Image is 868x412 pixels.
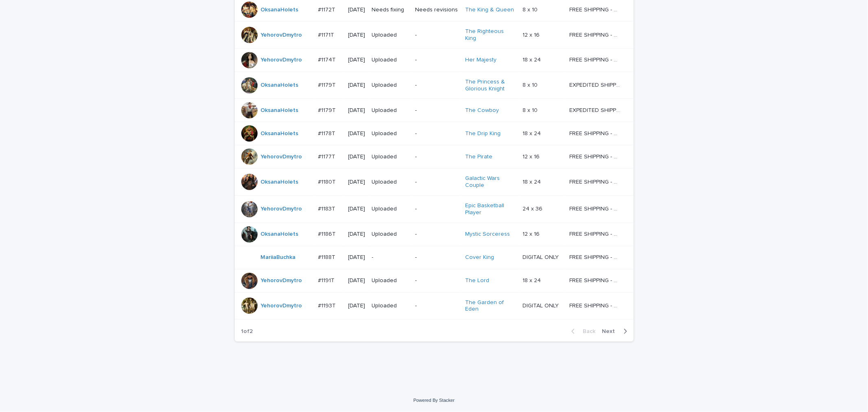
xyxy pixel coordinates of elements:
[261,32,302,39] a: YehorovDmytro
[415,302,459,309] p: -
[318,276,337,284] p: #1191T
[415,153,459,160] p: -
[415,107,459,114] p: -
[523,80,539,89] p: 8 x 10
[599,328,634,335] button: Next
[569,152,622,160] p: FREE SHIPPING - preview in 1-2 business days, after your approval delivery will take 5-10 b.d.
[348,107,365,114] p: [DATE]
[523,252,560,261] p: DIGITAL ONLY
[348,153,365,160] p: [DATE]
[569,105,622,114] p: EXPEDITED SHIPPING - preview in 1 business day; delivery up to 5 business days after your approval.
[235,322,260,342] p: 1 of 2
[523,129,542,137] p: 18 x 24
[372,153,409,160] p: Uploaded
[318,252,337,261] p: #1188T
[318,204,337,213] p: #1183T
[523,5,539,13] p: 8 x 10
[465,28,516,42] a: The Righteous King
[523,204,544,213] p: 24 x 36
[318,55,338,64] p: #1174T
[261,206,302,213] a: YehorovDmytro
[372,206,409,213] p: Uploaded
[523,30,541,39] p: 12 x 16
[569,5,622,13] p: FREE SHIPPING - preview in 1-2 business days, after your approval delivery will take 5-10 b.d.
[372,32,409,39] p: Uploaded
[261,254,296,261] a: MariiaBuchka
[235,269,634,292] tr: YehorovDmytro #1191T#1191T [DATE]Uploaded-The Lord 18 x 2418 x 24 FREE SHIPPING - preview in 1-2 ...
[602,329,620,334] span: Next
[235,72,634,99] tr: OksanaHolets #1179T#1179T [DATE]Uploaded-The Princess & Glorious Knight 8 x 108 x 10 EXPEDITED SH...
[465,57,496,64] a: Her Majesty
[415,231,459,238] p: -
[415,82,459,89] p: -
[318,30,336,39] p: #1171T
[465,175,516,189] a: Galactic Wars Couple
[348,179,365,186] p: [DATE]
[415,32,459,39] p: -
[523,55,542,64] p: 18 x 24
[348,206,365,213] p: [DATE]
[235,223,634,246] tr: OksanaHolets #1186T#1186T [DATE]Uploaded-Mystic Sorceress 12 x 1612 x 16 FREE SHIPPING - preview ...
[523,301,560,309] p: DIGITAL ONLY
[261,302,302,309] a: YehorovDmytro
[261,277,302,284] a: YehorovDmytro
[318,80,338,89] p: #1179T
[372,7,409,13] p: Needs fixing
[415,7,459,13] p: Needs revisions
[372,107,409,114] p: Uploaded
[415,206,459,213] p: -
[235,99,634,122] tr: OksanaHolets #1179T#1179T [DATE]Uploaded-The Cowboy 8 x 108 x 10 EXPEDITED SHIPPING - preview in ...
[348,302,365,309] p: [DATE]
[261,153,302,160] a: YehorovDmytro
[413,398,455,403] a: Powered By Stacker
[372,277,409,284] p: Uploaded
[415,254,459,261] p: -
[348,82,365,89] p: [DATE]
[318,229,338,238] p: #1186T
[235,145,634,169] tr: YehorovDmytro #1177T#1177T [DATE]Uploaded-The Pirate 12 x 1612 x 16 FREE SHIPPING - preview in 1-...
[372,57,409,64] p: Uploaded
[235,292,634,320] tr: YehorovDmytro #1193T#1193T [DATE]Uploaded-The Garden of Eden DIGITAL ONLYDIGITAL ONLY FREE SHIPPI...
[348,130,365,137] p: [DATE]
[372,179,409,186] p: Uploaded
[261,179,299,186] a: OksanaHolets
[372,82,409,89] p: Uploaded
[465,79,516,92] a: The Princess & Glorious Knight
[235,246,634,269] tr: MariiaBuchka #1188T#1188T [DATE]--Cover King DIGITAL ONLYDIGITAL ONLY FREE SHIPPING - preview in ...
[235,195,634,223] tr: YehorovDmytro #1183T#1183T [DATE]Uploaded-Epic Basketball Player 24 x 3624 x 36 FREE SHIPPING - p...
[372,254,409,261] p: -
[372,130,409,137] p: Uploaded
[235,48,634,72] tr: YehorovDmytro #1174T#1174T [DATE]Uploaded-Her Majesty 18 x 2418 x 24 FREE SHIPPING - preview in 1...
[318,105,338,114] p: #1179T
[235,22,634,49] tr: YehorovDmytro #1171T#1171T [DATE]Uploaded-The Righteous King 12 x 1612 x 16 FREE SHIPPING - previ...
[318,5,337,13] p: #1172T
[261,107,299,114] a: OksanaHolets
[318,301,338,309] p: #1193T
[348,7,365,13] p: [DATE]
[465,231,510,238] a: Mystic Sorceress
[348,254,365,261] p: [DATE]
[523,229,541,238] p: 12 x 16
[235,169,634,196] tr: OksanaHolets #1180T#1180T [DATE]Uploaded-Galactic Wars Couple 18 x 2418 x 24 FREE SHIPPING - prev...
[578,329,596,334] span: Back
[523,105,539,114] p: 8 x 10
[565,328,599,335] button: Back
[318,129,337,137] p: #1178T
[465,7,514,13] a: The King & Queen
[261,130,299,137] a: OksanaHolets
[348,231,365,238] p: [DATE]
[348,32,365,39] p: [DATE]
[318,177,338,186] p: #1180T
[415,277,459,284] p: -
[465,299,516,313] a: The Garden of Eden
[569,252,622,261] p: FREE SHIPPING - preview in 1-2 business days, after your approval delivery will take 5-10 b.d.
[569,80,622,89] p: EXPEDITED SHIPPING - preview in 1 business day; delivery up to 5 business days after your approval.
[235,122,634,145] tr: OksanaHolets #1178T#1178T [DATE]Uploaded-The Drip King 18 x 2418 x 24 FREE SHIPPING - preview in ...
[569,129,622,137] p: FREE SHIPPING - preview in 1-2 business days, after your approval delivery will take 5-10 b.d.
[523,152,541,160] p: 12 x 16
[465,277,489,284] a: The Lord
[569,30,622,39] p: FREE SHIPPING - preview in 1-2 business days, after your approval delivery will take 5-10 b.d.
[569,55,622,64] p: FREE SHIPPING - preview in 1-2 business days, after your approval delivery will take 5-10 b.d.
[261,7,299,13] a: OksanaHolets
[261,82,299,89] a: OksanaHolets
